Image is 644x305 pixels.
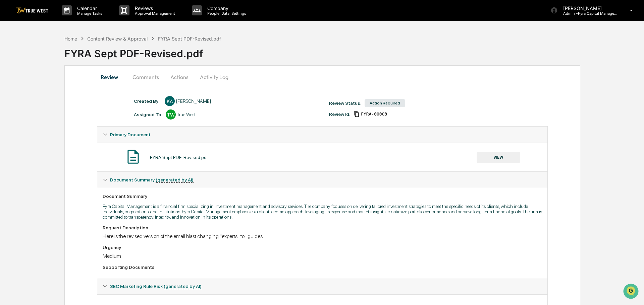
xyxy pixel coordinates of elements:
[134,112,162,117] div: Assigned To:
[103,194,542,199] div: Document Summary
[13,137,43,144] span: Preclearance
[134,98,161,104] div: Created By: ‎ ‎
[46,134,86,146] a: 🗄️Attestations
[59,109,73,115] span: [DATE]
[103,253,542,259] div: Medium
[158,36,221,42] div: FYRA Sept PDF-Revised.pdf
[329,111,350,117] div: Review Id:
[361,111,387,117] span: 25bc695d-3f22-41fe-bba9-4869c9cd1484
[164,69,195,85] button: Actions
[558,11,620,16] p: Admin • Fyra Capital Management
[104,73,122,81] button: See all
[7,51,19,63] img: 1746055101610-c473b297-6a78-478c-a979-82029cc54cd1
[87,36,148,42] div: Content Review & Approval
[150,155,208,160] div: FYRA Sept PDF-Revised.pdf
[4,147,45,159] a: 🔎Data Lookup
[97,69,127,85] button: Review
[195,69,234,85] button: Activity Log
[156,177,194,183] u: (generated by AI)
[129,5,178,11] p: Reviews
[477,152,520,163] button: VIEW
[49,138,54,143] div: 🗄️
[4,134,46,146] a: 🖐️Preclearance
[56,91,58,96] span: •
[166,109,176,120] div: TW
[103,204,542,220] p: Fyra Capital Management is a financial firm specializing in investment management and advisory se...
[103,245,542,250] div: Urgency
[623,283,641,301] iframe: Open customer support
[177,112,196,117] div: True West
[125,148,142,165] img: Document Icon
[30,51,110,58] div: Start new chat
[114,53,122,61] button: Start new chat
[129,11,178,16] p: Approval Management
[103,264,542,270] div: Supporting Documents
[59,91,73,96] span: [DATE]
[202,11,250,16] p: People, Data, Settings
[202,5,250,11] p: Company
[165,96,175,106] div: KA
[164,284,202,289] u: (generated by AI)
[7,103,17,113] img: Tammy Steffen
[110,177,194,182] span: Document Summary
[30,58,92,63] div: We're available if you need us!
[110,132,151,137] span: Primary Document
[97,143,547,171] div: Primary Document
[176,98,211,104] div: [PERSON_NAME]
[47,166,81,171] a: Powered byPylon
[7,85,17,95] img: Tammy Steffen
[21,91,54,96] span: [PERSON_NAME]
[103,233,542,239] div: Here is the revised version of the email blast changing "experts" to "guides"
[14,51,26,63] img: 8933085812038_c878075ebb4cc5468115_72.jpg
[72,5,106,11] p: Calendar
[55,137,83,144] span: Attestations
[103,225,542,230] div: Request Description
[329,100,361,106] div: Review Status:
[110,284,202,289] span: SEC Marketing Rule Risk
[7,138,12,143] div: 🖐️
[97,69,548,85] div: secondary tabs example
[97,172,547,188] div: Document Summary (generated by AI)
[97,127,547,143] div: Primary Document
[56,109,58,115] span: •
[64,36,77,42] div: Home
[13,150,42,156] span: Data Lookup
[72,11,106,16] p: Manage Tasks
[67,166,81,171] span: Pylon
[7,74,45,80] div: Past conversations
[127,69,164,85] button: Comments
[365,99,405,107] div: Action Required
[7,150,12,156] div: 🔎
[64,42,644,60] div: FYRA Sept PDF-Revised.pdf
[16,7,48,14] img: logo
[97,278,547,294] div: SEC Marketing Rule Risk (generated by AI)
[21,109,54,115] span: [PERSON_NAME]
[97,188,547,278] div: Document Summary (generated by AI)
[558,5,620,11] p: [PERSON_NAME]
[7,14,122,25] p: How can we help?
